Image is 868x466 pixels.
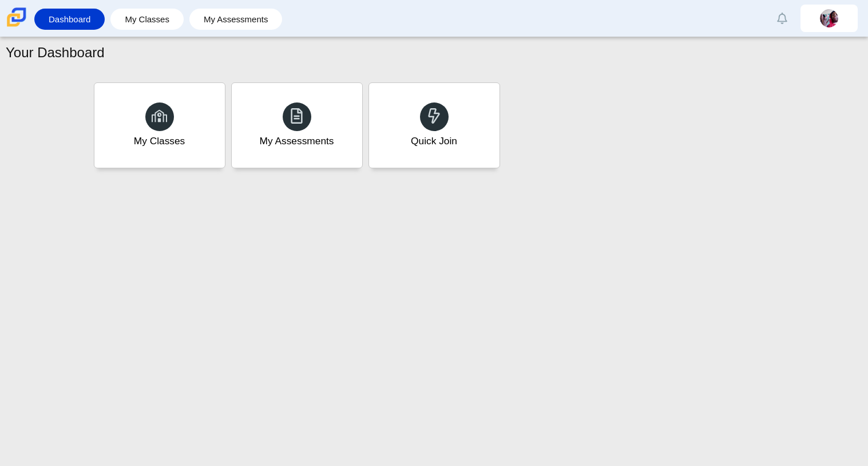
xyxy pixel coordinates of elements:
a: jailyn.wiley.FE3ay5 [800,5,858,32]
a: My Assessments [195,9,277,30]
a: Carmen School of Science & Technology [5,21,29,31]
h1: Your Dashboard [6,43,105,62]
div: My Assessments [260,134,334,148]
a: Alerts [770,6,795,31]
div: My Classes [134,134,185,148]
a: My Classes [94,82,225,168]
img: Carmen School of Science & Technology [5,5,29,29]
a: My Assessments [231,82,363,168]
div: Quick Join [411,134,457,148]
a: My Classes [116,9,178,30]
img: jailyn.wiley.FE3ay5 [820,9,838,27]
a: Dashboard [40,9,99,30]
a: Quick Join [368,82,500,168]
